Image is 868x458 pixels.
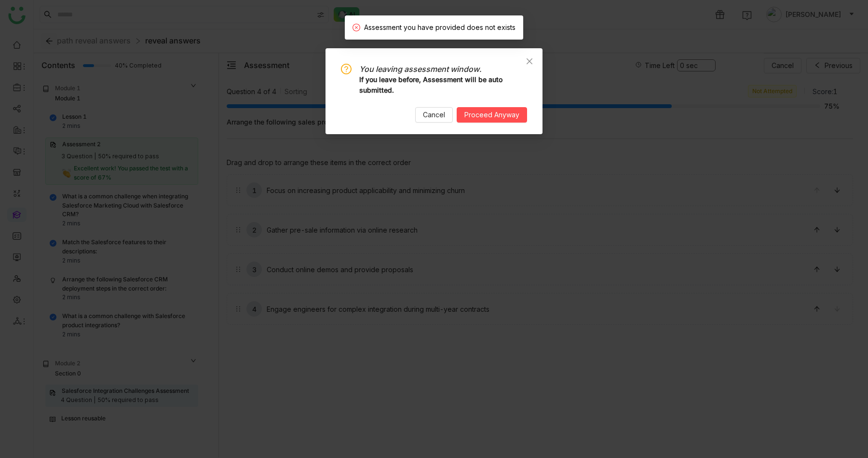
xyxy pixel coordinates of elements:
button: Proceed Anyway [457,107,527,123]
button: Close [516,48,542,74]
i: You leaving assessment window. [359,64,481,74]
b: If you leave before, Assessment will be auto submitted. [359,75,502,94]
span: Cancel [423,110,445,120]
span: Assessment you have provided does not exists [364,23,515,31]
span: Proceed Anyway [464,110,519,120]
button: Cancel [415,107,453,123]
